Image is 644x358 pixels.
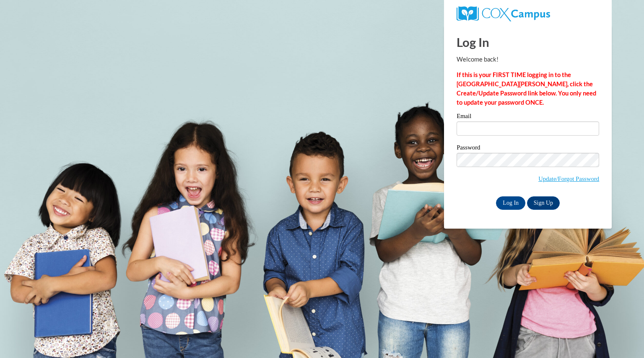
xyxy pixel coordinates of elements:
[457,33,599,51] h1: Log In
[538,175,599,182] a: Update/Forgot Password
[496,196,525,210] input: Log In
[527,196,560,210] a: Sign Up
[457,55,599,64] p: Welcome back!
[457,71,596,106] strong: If this is your FIRST TIME logging in to the [GEOGRAPHIC_DATA][PERSON_NAME], click the Create/Upd...
[457,6,550,21] img: COX Campus
[457,113,599,121] label: Email
[457,10,550,17] a: COX Campus
[457,144,599,153] label: Password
